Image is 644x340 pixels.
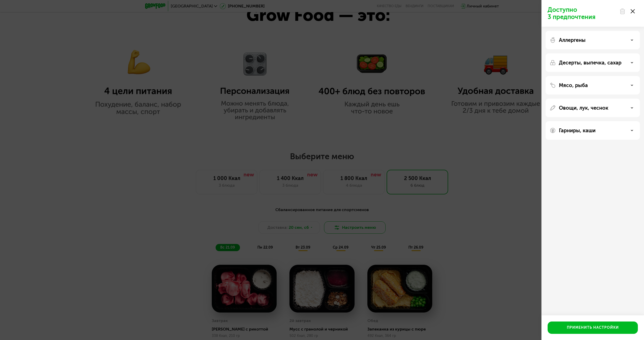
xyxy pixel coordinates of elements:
button: Применить настройки [548,322,638,334]
div: Применить настройки [567,325,619,330]
p: Овощи, лук, чеснок [559,105,608,111]
p: Аллергены [559,37,586,43]
p: Десерты, выпечка, сахар [559,60,621,66]
p: Доступно 3 предпочтения [548,6,616,21]
p: Мясо, рыба [559,82,588,88]
p: Гарниры, каши [559,127,596,134]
